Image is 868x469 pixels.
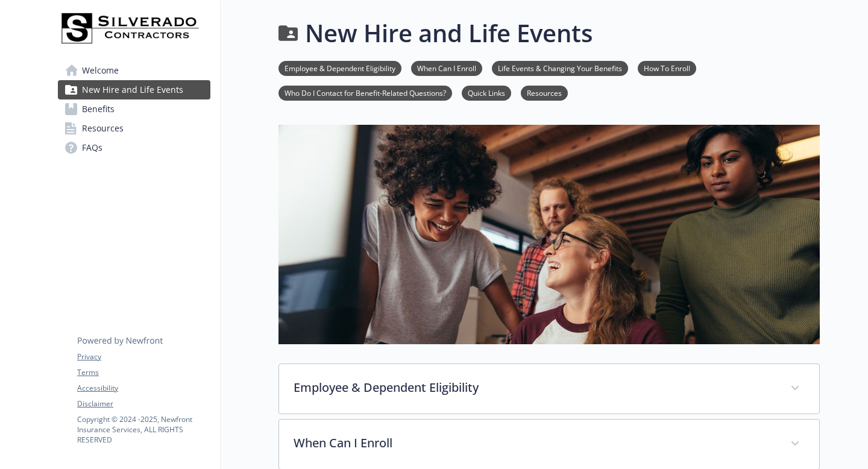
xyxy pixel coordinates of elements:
[492,62,628,74] a: Life Events & Changing Your Benefits
[279,420,819,469] div: When Can I Enroll
[58,80,210,99] a: New Hire and Life Events
[58,138,210,157] a: FAQs
[279,364,819,414] div: Employee & Dependent Eligibility
[278,87,452,98] a: Who Do I Contact for Benefit-Related Questions?
[411,62,482,74] a: When Can I Enroll
[82,61,119,80] span: Welcome
[294,434,776,452] p: When Can I Enroll
[521,87,568,98] a: Resources
[294,379,776,397] p: Employee & Dependent Eligibility
[82,80,183,99] span: New Hire and Life Events
[58,119,210,138] a: Resources
[82,99,115,119] span: Benefits
[77,367,210,378] a: Terms
[77,398,210,409] a: Disclaimer
[77,383,210,394] a: Accessibility
[77,351,210,362] a: Privacy
[58,99,210,119] a: Benefits
[58,61,210,80] a: Welcome
[305,15,593,51] h1: New Hire and Life Events
[77,414,210,445] p: Copyright © 2024 - 2025 , Newfront Insurance Services, ALL RIGHTS RESERVED
[278,125,820,344] img: new hire page banner
[638,62,696,74] a: How To Enroll
[278,62,401,74] a: Employee & Dependent Eligibility
[82,119,124,138] span: Resources
[82,138,102,157] span: FAQs
[462,87,511,98] a: Quick Links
